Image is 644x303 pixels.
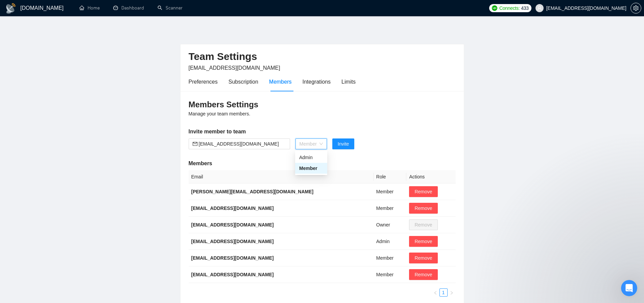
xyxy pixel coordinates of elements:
b: [EMAIL_ADDRESS][DOMAIN_NAME] [191,272,274,277]
li: 1 [439,288,448,297]
li: Previous Page [431,288,439,297]
a: 1 [440,289,447,296]
span: Manage your team members. [189,111,251,116]
span: Invite [338,140,349,148]
img: upwork-logo.png [492,5,497,11]
img: logo [5,3,16,14]
span: left [433,291,437,295]
div: Admin [299,154,323,161]
td: Member [374,266,407,283]
h5: Members [189,159,456,168]
div: Subscription [229,78,258,86]
div: Preferences [189,78,218,86]
span: Remove [414,254,432,262]
a: homeHome [79,5,100,11]
span: Remove [414,238,432,245]
td: Member [374,250,407,266]
input: Email address [199,140,286,148]
div: Members [269,78,292,86]
button: Remove [409,236,437,247]
span: Connects: [499,4,520,12]
div: Member [295,163,327,174]
button: setting [630,3,641,14]
b: [PERSON_NAME][EMAIL_ADDRESS][DOMAIN_NAME] [191,189,314,194]
button: Invite [332,138,354,149]
span: 433 [521,4,528,12]
div: Integrations [303,78,331,86]
b: [EMAIL_ADDRESS][DOMAIN_NAME] [191,255,274,261]
h5: Invite member to team [189,128,456,136]
th: Email [189,170,374,183]
b: [EMAIL_ADDRESS][DOMAIN_NAME] [191,239,274,244]
iframe: Intercom live chat [621,280,637,296]
td: Member [374,200,407,217]
span: setting [631,5,641,11]
button: right [448,288,456,297]
span: Remove [414,271,432,278]
a: setting [630,5,641,11]
button: Remove [409,269,437,280]
span: Member [300,139,323,149]
li: Next Page [448,288,456,297]
span: mail [193,142,197,146]
button: Remove [409,253,437,263]
b: [EMAIL_ADDRESS][DOMAIN_NAME] [191,222,274,228]
td: Member [374,183,407,200]
th: Role [374,170,407,183]
span: Remove [414,204,432,212]
a: dashboardDashboard [113,5,144,11]
button: left [431,288,439,297]
h2: Team Settings [189,50,456,64]
button: Remove [409,186,437,197]
td: Owner [374,217,407,233]
h3: Members Settings [189,99,456,110]
b: [EMAIL_ADDRESS][DOMAIN_NAME] [191,205,274,211]
span: [EMAIL_ADDRESS][DOMAIN_NAME] [189,65,280,71]
button: Remove [409,203,437,214]
td: Admin [374,233,407,250]
div: Member [299,165,323,172]
a: searchScanner [158,5,183,11]
div: Limits [341,78,356,86]
span: right [450,291,454,295]
span: user [537,6,542,10]
div: Admin [295,152,327,163]
span: Remove [414,188,432,195]
th: Actions [406,170,455,183]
